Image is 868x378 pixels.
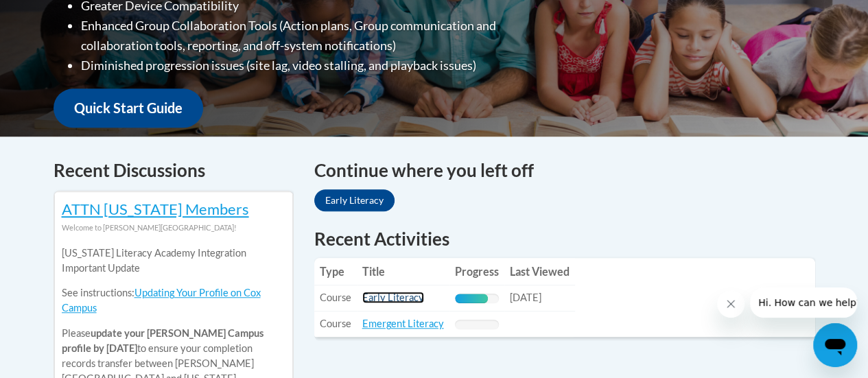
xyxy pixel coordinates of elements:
iframe: Close message [717,290,744,318]
div: Progress, % [455,294,488,303]
h1: Recent Activities [314,226,815,251]
span: Hi. How can we help? [8,10,111,21]
iframe: Button to launch messaging window [813,323,857,367]
th: Type [314,258,357,285]
a: Emergent Literacy [362,318,444,329]
p: [US_STATE] Literacy Academy Integration Important Update [62,246,285,276]
b: update your [PERSON_NAME] Campus profile by [DATE] [62,327,263,354]
a: ATTN [US_STATE] Members [62,200,249,218]
a: Early Literacy [362,292,424,303]
th: Last Viewed [504,258,575,285]
h4: Continue where you left off [314,157,815,184]
div: Welcome to [PERSON_NAME][GEOGRAPHIC_DATA]! [62,220,285,235]
th: Title [357,258,449,285]
span: Course [320,318,351,329]
li: Enhanced Group Collaboration Tools (Action plans, Group communication and collaboration tools, re... [81,16,551,56]
a: Early Literacy [314,189,395,211]
iframe: Message from company [750,287,857,318]
h4: Recent Discussions [54,157,294,184]
th: Progress [449,258,504,285]
span: Course [320,292,351,303]
a: Updating Your Profile on Cox Campus [62,287,261,314]
a: Quick Start Guide [54,88,203,128]
span: [DATE] [510,292,541,303]
p: See instructions: [62,285,285,316]
li: Diminished progression issues (site lag, video stalling, and playback issues) [81,56,551,75]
